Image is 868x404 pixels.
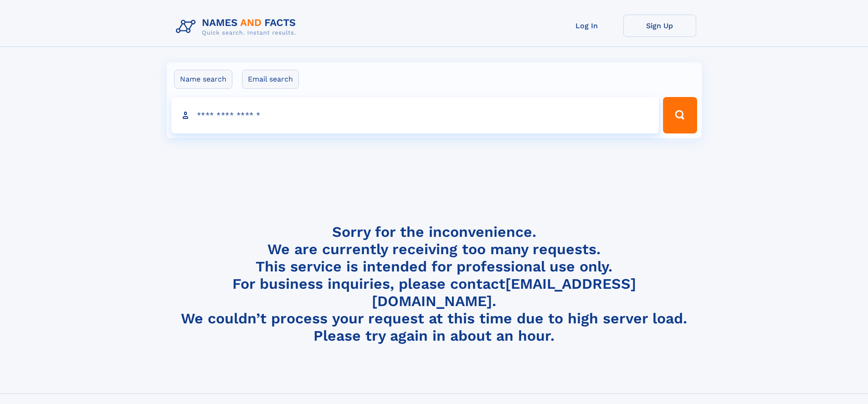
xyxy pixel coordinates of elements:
[172,223,696,345] h4: Sorry for the inconvenience. We are currently receiving too many requests. This service is intend...
[550,15,623,37] a: Log In
[663,97,697,133] button: Search Button
[372,275,636,310] a: [EMAIL_ADDRESS][DOMAIN_NAME]
[242,70,299,89] label: Email search
[174,70,232,89] label: Name search
[623,15,696,37] a: Sign Up
[171,97,659,133] input: search input
[172,15,303,39] img: Logo Names and Facts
